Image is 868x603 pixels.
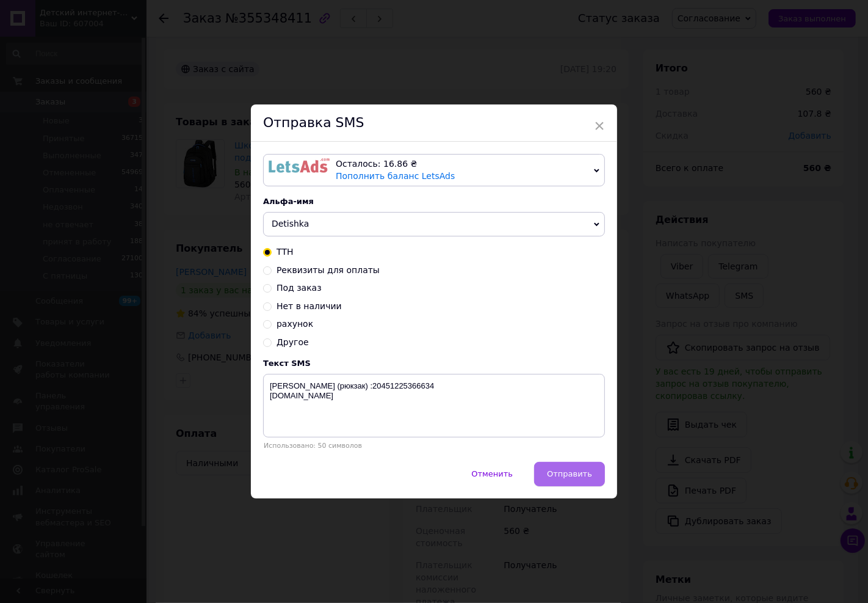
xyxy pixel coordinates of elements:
[336,171,455,181] a: Пополнить баланс LetsAds
[471,469,513,478] span: Отменить
[277,247,294,257] span: ТТН
[594,115,605,136] span: ×
[547,469,592,478] span: Отправить
[277,319,313,329] span: рахунок
[277,265,380,275] span: Реквизиты для оплаты
[458,462,526,486] button: Отменить
[277,283,322,293] span: Под заказ
[534,462,605,486] button: Отправить
[272,219,309,228] span: Detishka
[263,197,314,206] span: Альфа-имя
[263,374,605,437] textarea: [PERSON_NAME] (рюкзак) :20451225366634 [DOMAIN_NAME]
[336,158,589,170] div: Осталось: 16.86 ₴
[277,301,342,311] span: Нет в наличии
[251,104,617,142] div: Отправка SMS
[277,337,309,347] span: Другое
[263,359,605,368] div: Текст SMS
[263,442,605,450] div: Использовано: 50 символов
